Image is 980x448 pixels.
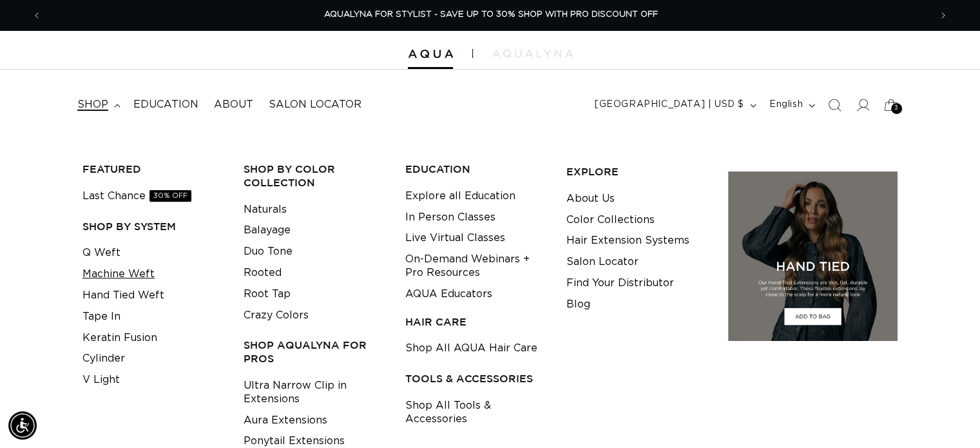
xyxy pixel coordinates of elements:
[244,162,385,190] h3: Shop by Color Collection
[70,90,126,119] summary: shop
[77,98,108,112] span: shop
[566,294,590,315] a: Blog
[133,98,198,112] span: Education
[894,103,899,114] span: 3
[8,411,37,440] div: Accessibility Menu
[595,98,744,112] span: [GEOGRAPHIC_DATA] | USD $
[405,249,546,284] a: On-Demand Webinars + Pro Resources
[23,3,51,28] button: Previous announcement
[820,91,849,119] summary: Search
[82,327,157,349] a: Keratin Fusion
[405,372,546,385] h3: TOOLS & ACCESSORIES
[244,305,309,326] a: Crazy Colors
[405,228,505,249] a: Live Virtual Classes
[405,186,515,207] a: Explore all Education
[269,98,361,112] span: Salon Locator
[244,262,282,284] a: Rooted
[587,93,762,117] button: [GEOGRAPHIC_DATA] | USD $
[405,315,546,329] h3: HAIR CARE
[405,284,492,305] a: AQUA Educators
[492,50,573,57] img: aqualyna.com
[82,285,164,306] a: Hand Tied Weft
[244,338,385,365] h3: Shop AquaLyna for Pros
[566,230,689,251] a: Hair Extension Systems
[324,10,658,19] span: AQUALYNA FOR STYLIST - SAVE UP TO 30% SHOP WITH PRO DISCOUNT OFF
[82,186,191,207] a: Last Chance30% OFF
[762,93,820,117] button: English
[244,410,327,431] a: Aura Extensions
[126,90,206,119] a: Education
[214,98,253,112] span: About
[408,50,453,59] img: Aqua Hair Extensions
[82,264,155,285] a: Machine Weft
[566,165,707,179] h3: EXPLORE
[244,284,291,305] a: Root Tap
[566,273,674,294] a: Find Your Distributor
[244,199,287,220] a: Naturals
[566,188,615,209] a: About Us
[206,90,261,119] a: About
[82,242,120,264] a: Q Weft
[405,338,537,359] a: Shop All AQUA Hair Care
[244,241,293,262] a: Duo Tone
[82,369,120,391] a: V Light
[82,348,125,369] a: Cylinder
[244,220,291,241] a: Balayage
[261,90,369,119] a: Salon Locator
[82,220,224,233] h3: SHOP BY SYSTEM
[405,162,546,176] h3: EDUCATION
[405,395,546,430] a: Shop All Tools & Accessories
[82,306,120,327] a: Tape In
[149,190,191,202] span: 30% OFF
[244,375,385,410] a: Ultra Narrow Clip in Extensions
[566,209,655,231] a: Color Collections
[82,162,224,176] h3: FEATURED
[929,3,957,28] button: Next announcement
[769,98,803,112] span: English
[405,207,495,228] a: In Person Classes
[566,251,639,273] a: Salon Locator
